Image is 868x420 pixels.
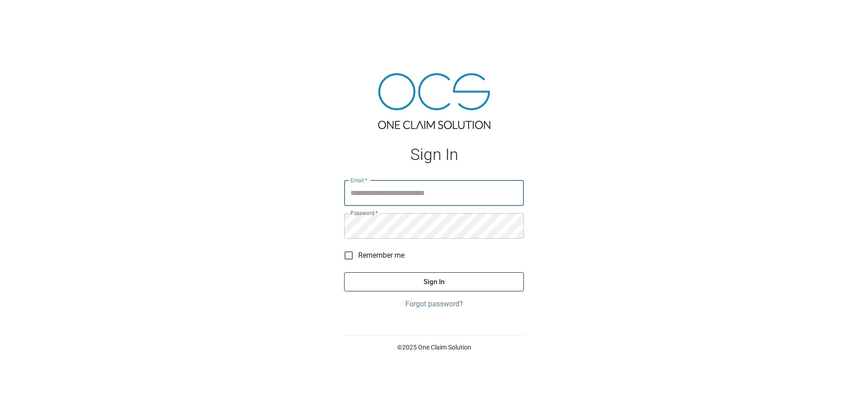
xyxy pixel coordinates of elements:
label: Password [350,209,378,217]
img: ocs-logo-white-transparent.png [11,5,47,24]
p: © 2025 One Claim Solution [344,343,524,352]
a: Forgot password? [344,299,524,310]
img: ocs-logo-tra.png [378,73,490,129]
h1: Sign In [344,145,524,164]
label: Email [350,176,368,184]
button: Sign In [344,272,524,291]
span: Remember me [358,250,404,261]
